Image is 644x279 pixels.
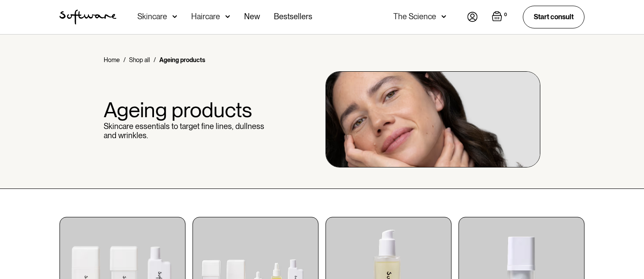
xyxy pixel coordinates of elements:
div: Ageing products [159,56,205,64]
div: / [154,56,156,64]
h1: Ageing products [104,98,274,122]
a: Home [104,56,120,64]
img: arrow down [225,12,230,21]
div: 0 [502,11,509,19]
img: arrow down [172,12,177,21]
div: Skincare [137,12,167,21]
img: arrow down [441,12,446,21]
div: The Science [393,12,436,21]
div: / [123,56,126,64]
a: Start consult [523,6,584,28]
img: Software Logo [59,10,116,24]
a: Shop all [129,56,150,64]
a: Open empty cart [492,11,509,23]
a: home [59,10,116,24]
p: Skincare essentials to target fine lines, dullness and wrinkles. [104,122,274,140]
div: Haircare [191,12,220,21]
